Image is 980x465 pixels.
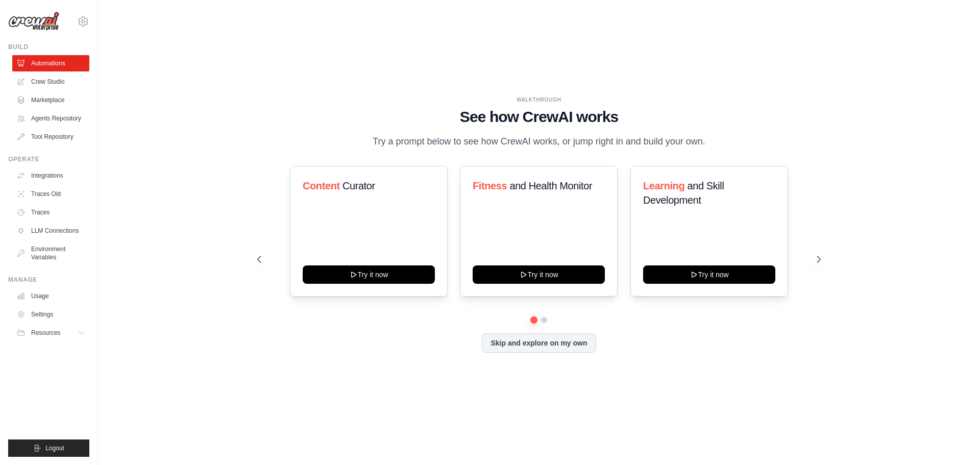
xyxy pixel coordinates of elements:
a: Environment Variables [12,241,89,265]
a: Tool Repository [12,129,89,145]
span: Content [303,180,340,191]
button: Skip and explore on my own [482,333,596,353]
button: Logout [8,439,89,457]
button: Try it now [643,265,775,284]
div: WALKTHROUGH [257,96,821,104]
span: and Health Monitor [510,180,593,191]
a: Usage [12,288,89,304]
div: Build [8,43,89,51]
a: Traces [12,204,89,221]
span: Resources [31,329,60,337]
span: Learning [643,180,684,191]
a: Crew Studio [12,74,89,90]
h1: See how CrewAI works [257,108,821,126]
span: Curator [342,180,375,191]
a: Settings [12,306,89,323]
span: Logout [45,444,64,452]
button: Try it now [473,265,605,284]
a: LLM Connections [12,223,89,239]
p: Try a prompt below to see how CrewAI works, or jump right in and build your own. [367,134,710,149]
a: Marketplace [12,92,89,108]
a: Automations [12,55,89,71]
button: Resources [12,325,89,341]
span: Fitness [473,180,507,191]
div: Manage [8,276,89,284]
a: Integrations [12,167,89,184]
span: and Skill Development [643,180,724,206]
a: Agents Repository [12,110,89,127]
div: Operate [8,155,89,163]
button: Try it now [303,265,435,284]
a: Traces Old [12,186,89,202]
img: Logo [8,12,59,31]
